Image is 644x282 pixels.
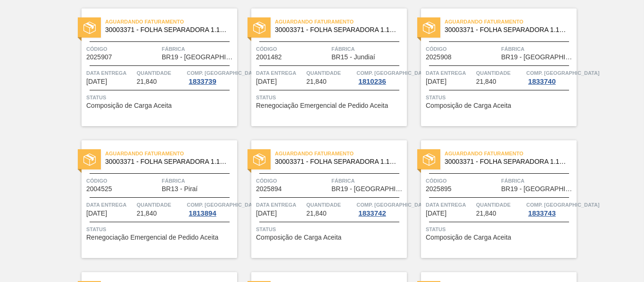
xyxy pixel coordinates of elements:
a: statusAguardando Faturamento30003371 - FOLHA SEPARADORA 1.175 mm x 980 mm;Código2001482FábricaBR1... [237,8,407,126]
span: 2025907 [86,54,112,61]
span: BR19 - Nova Rio [501,185,574,193]
div: 1833739 [187,78,218,85]
span: Aguardando Faturamento [275,17,407,26]
a: statusAguardando Faturamento30003371 - FOLHA SEPARADORA 1.175 mm x 980 mm;Código2004525FábricaBR1... [67,140,237,258]
span: Comp. Carga [187,68,260,78]
span: 30003371 - FOLHA SEPARADORA 1.175 mm x 980 mm; [275,26,399,33]
span: Renegociação Emergencial de Pedido Aceita [256,102,388,109]
span: Quantidade [306,68,355,78]
span: Comp. Carga [526,200,599,209]
img: status [253,153,265,166]
span: Quantidade [137,68,185,78]
span: 30003371 - FOLHA SEPARADORA 1.175 mm x 980 mm; [275,158,399,165]
img: status [423,153,435,166]
span: Aguardando Faturamento [445,17,577,26]
span: Status [256,225,405,234]
span: Fábrica [162,176,235,185]
img: status [253,22,265,34]
a: Comp. [GEOGRAPHIC_DATA]1810236 [356,68,405,85]
span: Comp. Carga [526,68,599,78]
span: Data entrega [86,68,134,78]
div: 1833742 [356,209,388,217]
span: Comp. Carga [356,200,429,209]
span: Quantidade [476,200,524,209]
span: 2001482 [256,54,282,61]
a: statusAguardando Faturamento30003371 - FOLHA SEPARADORA 1.175 mm x 980 mm;Código2025907FábricaBR1... [67,8,237,126]
div: 1810236 [356,78,388,85]
span: Quantidade [137,200,185,209]
span: Composição de Carga Aceita [86,102,172,109]
span: 2025895 [426,185,452,193]
span: Composição de Carga Aceita [426,102,511,109]
span: Composição de Carga Aceita [426,234,511,241]
span: Data entrega [86,200,134,209]
span: Status [86,225,235,234]
span: Quantidade [306,200,355,209]
span: 02/10/2025 [86,210,107,217]
span: Código [86,44,159,54]
span: Data entrega [426,68,474,78]
span: Composição de Carga Aceita [256,234,341,241]
span: BR19 - Nova Rio [331,185,405,193]
span: BR15 - Jundiaí [331,54,375,61]
span: Comp. Carga [356,68,429,78]
span: 2025894 [256,185,282,193]
span: Fábrica [331,44,405,54]
span: Aguardando Faturamento [275,149,407,158]
span: 21,840 [306,210,327,217]
span: 21,840 [137,210,157,217]
div: 1813894 [187,209,218,217]
img: status [83,22,96,34]
a: Comp. [GEOGRAPHIC_DATA]1833739 [187,68,235,85]
span: Data entrega [256,68,304,78]
span: Fábrica [501,176,574,185]
a: statusAguardando Faturamento30003371 - FOLHA SEPARADORA 1.175 mm x 980 mm;Código2025895FábricaBR1... [407,140,577,258]
span: 22/09/2025 [256,78,277,85]
span: 13/10/2025 [426,210,446,217]
span: 2025908 [426,54,452,61]
span: Status [86,93,235,102]
span: Quantidade [476,68,524,78]
span: BR19 - Nova Rio [162,54,235,61]
span: 22/09/2025 [86,78,107,85]
div: 1833743 [526,209,557,217]
a: Comp. [GEOGRAPHIC_DATA]1833742 [356,200,405,217]
span: Código [426,176,499,185]
span: 30003371 - FOLHA SEPARADORA 1.175 mm x 980 mm; [105,158,230,165]
span: 21,840 [476,78,496,85]
span: Código [256,44,329,54]
span: Código [426,44,499,54]
img: status [83,153,96,166]
span: Aguardando Faturamento [445,149,577,158]
span: Fábrica [501,44,574,54]
span: 10/10/2025 [256,210,277,217]
span: 30003371 - FOLHA SEPARADORA 1.175 mm x 980 mm; [445,158,569,165]
span: Data entrega [426,200,474,209]
span: Código [86,176,159,185]
span: 30/09/2025 [426,78,446,85]
span: Data entrega [256,200,304,209]
a: statusAguardando Faturamento30003371 - FOLHA SEPARADORA 1.175 mm x 980 mm;Código2025908FábricaBR1... [407,8,577,126]
span: BR19 - Nova Rio [501,54,574,61]
a: Comp. [GEOGRAPHIC_DATA]1813894 [187,200,235,217]
a: statusAguardando Faturamento30003371 - FOLHA SEPARADORA 1.175 mm x 980 mm;Código2025894FábricaBR1... [237,140,407,258]
span: 21,840 [306,78,327,85]
span: BR13 - Piraí [162,185,198,193]
span: 21,840 [476,210,496,217]
span: 30003371 - FOLHA SEPARADORA 1.175 mm x 980 mm; [445,26,569,33]
span: Aguardando Faturamento [105,149,237,158]
span: Status [426,93,574,102]
a: Comp. [GEOGRAPHIC_DATA]1833740 [526,68,574,85]
a: Comp. [GEOGRAPHIC_DATA]1833743 [526,200,574,217]
span: Renegociação Emergencial de Pedido Aceita [86,234,218,241]
span: Fábrica [162,44,235,54]
span: 30003371 - FOLHA SEPARADORA 1.175 mm x 980 mm; [105,26,230,33]
span: 2004525 [86,185,112,193]
span: Status [426,225,574,234]
span: Código [256,176,329,185]
span: Status [256,93,405,102]
img: status [423,22,435,34]
span: Fábrica [331,176,405,185]
div: 1833740 [526,78,557,85]
span: Aguardando Faturamento [105,17,237,26]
